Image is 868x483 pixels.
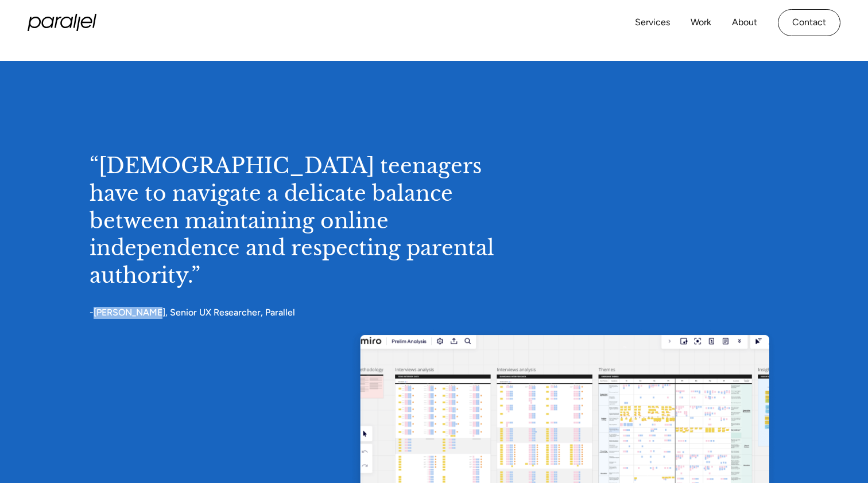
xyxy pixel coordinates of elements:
[732,14,757,31] a: About
[691,14,711,31] a: Work
[90,307,778,319] div: -[PERSON_NAME], Senior UX Researcher, Parallel
[28,14,96,31] a: home
[635,14,670,31] a: Services
[90,153,494,290] h2: “[DEMOGRAPHIC_DATA] teenagers have to navigate a delicate balance between maintaining online inde...
[778,9,840,36] a: Contact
